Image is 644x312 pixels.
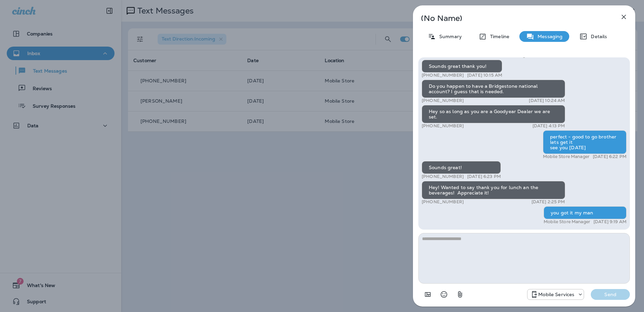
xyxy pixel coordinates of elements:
[487,34,509,39] p: Timeline
[422,60,502,73] div: Sounds great thank you!
[544,219,590,225] p: Mobile Store Manager
[529,98,565,103] p: [DATE] 10:24 AM
[437,288,451,301] button: Select an emoji
[543,154,589,159] p: Mobile Store Manager
[436,34,462,39] p: Summary
[422,161,501,174] div: Sounds great!
[538,292,574,297] p: Mobile Services
[593,219,626,225] p: [DATE] 9:19 AM
[422,80,565,98] div: Do you happen to have a Bridgestone national account? I guess that is needed.
[421,288,434,301] button: Add in a premade template
[544,206,626,219] div: you got it my man
[587,34,607,39] p: Details
[533,123,565,129] p: [DATE] 4:13 PM
[543,130,626,154] div: perfect - good to go brother lets get it see you [DATE]
[527,290,584,298] div: +1 (402) 537-0264
[422,181,565,199] div: Hey! Wanted to say thank you for lunch an the beverages! Appreciate it!
[421,16,605,21] p: (No Name)
[422,98,464,103] p: [PHONE_NUMBER]
[422,73,464,78] p: [PHONE_NUMBER]
[422,123,464,129] p: [PHONE_NUMBER]
[422,174,464,179] p: [PHONE_NUMBER]
[534,34,562,39] p: Messaging
[422,105,565,123] div: Hey so as long as you are a Goodyear Dealer we are set.
[532,199,565,205] p: [DATE] 2:25 PM
[422,199,464,205] p: [PHONE_NUMBER]
[467,73,502,78] p: [DATE] 10:15 AM
[593,154,626,159] p: [DATE] 6:22 PM
[467,174,501,179] p: [DATE] 6:23 PM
